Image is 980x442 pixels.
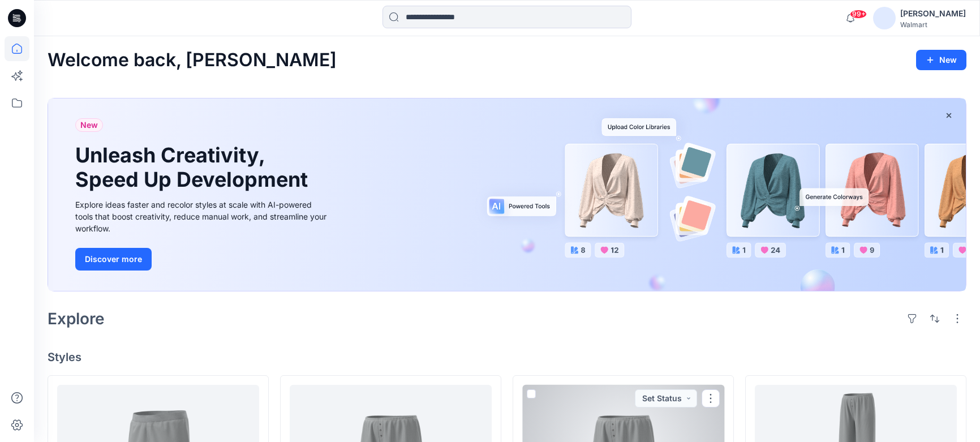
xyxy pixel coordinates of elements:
h2: Welcome back, [PERSON_NAME] [48,50,337,71]
span: New [80,118,98,132]
h2: Explore [48,310,105,328]
h4: Styles [48,350,966,364]
button: Discover more [75,248,152,271]
h1: Unleash Creativity, Speed Up Development [75,143,313,192]
button: New [916,50,966,70]
img: avatar [873,7,896,29]
span: 99+ [850,10,867,19]
a: Discover more [75,248,330,271]
div: [PERSON_NAME] [900,7,966,20]
div: Walmart [900,20,966,29]
div: Explore ideas faster and recolor styles at scale with AI-powered tools that boost creativity, red... [75,199,330,234]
